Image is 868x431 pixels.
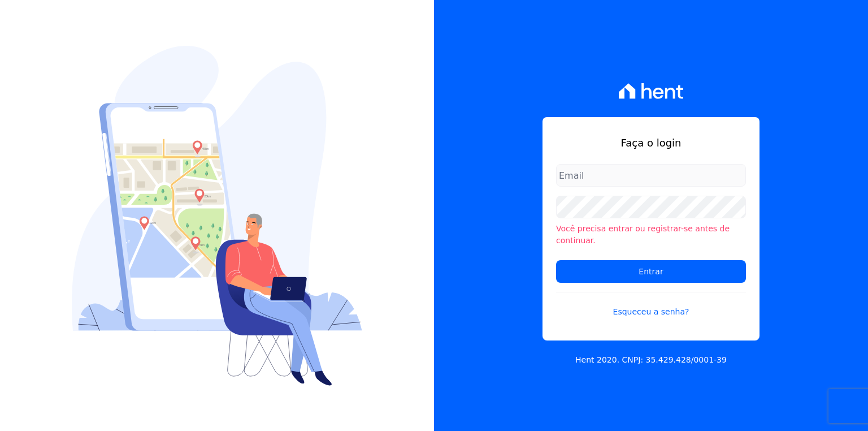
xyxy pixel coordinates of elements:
[556,292,746,318] a: Esqueceu a senha?
[556,164,746,187] input: Email
[575,354,727,366] p: Hent 2020. CNPJ: 35.429.428/0001-39
[556,223,746,247] li: Você precisa entrar ou registrar-se antes de continuar.
[556,260,746,283] input: Entrar
[72,46,362,386] img: Login
[556,135,746,150] h1: Faça o login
